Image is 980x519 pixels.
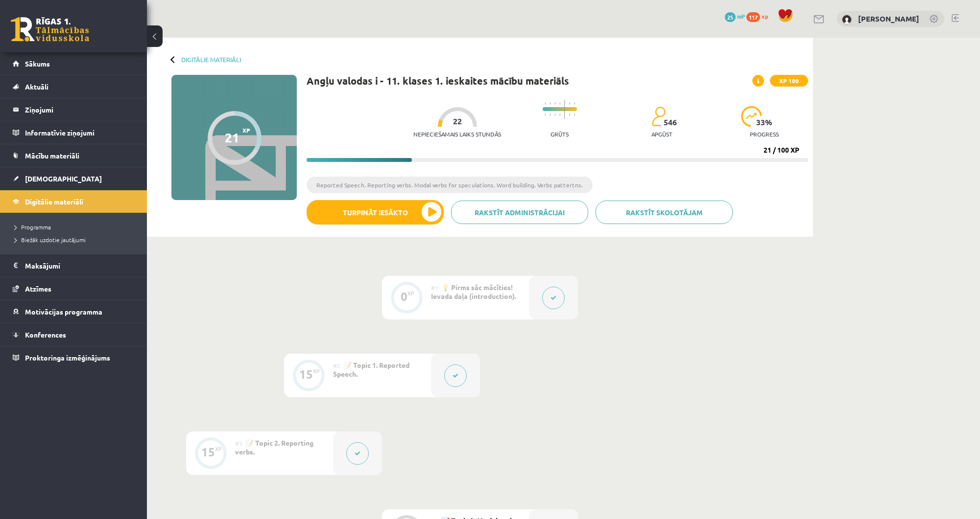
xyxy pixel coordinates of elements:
img: icon-short-line-57e1e144782c952c97e751825c79c345078a6d821885a25fce030b3d8c18986b.svg [554,113,555,116]
span: Atzīmes [25,284,51,293]
span: #2 [333,361,340,369]
span: mP [737,12,745,20]
a: Rakstīt administrācijai [451,201,588,224]
div: 15 [201,448,215,456]
p: Grūts [550,131,569,137]
span: 📝 Topic 2. Reporting verbs. [235,438,313,456]
span: XP 100 [770,75,808,87]
span: xp [762,12,768,20]
p: progress [750,131,779,137]
div: XP [313,368,320,374]
span: 33 % [756,118,773,127]
img: icon-short-line-57e1e144782c952c97e751825c79c345078a6d821885a25fce030b3d8c18986b.svg [554,102,555,105]
span: Programma [15,223,51,231]
img: icon-progress-161ccf0a02000e728c5f80fcf4c31c7af3da0e1684b2b1d7c360e028c24a22f1.svg [741,106,762,127]
img: icon-short-line-57e1e144782c952c97e751825c79c345078a6d821885a25fce030b3d8c18986b.svg [550,113,550,116]
div: XP [407,291,414,296]
span: Konferences [25,330,66,339]
span: Proktoringa izmēģinājums [25,353,110,362]
a: [DEMOGRAPHIC_DATA] [13,167,135,190]
a: 25 mP [725,12,745,20]
span: 117 [746,12,760,22]
span: Motivācijas programma [25,307,102,316]
span: 22 [453,117,462,126]
span: #1 [431,284,438,292]
p: Nepieciešamais laiks stundās [413,131,501,137]
a: Motivācijas programma [13,300,135,323]
legend: Informatīvie ziņojumi [25,121,135,144]
a: Digitālie materiāli [181,56,241,63]
span: 25 [725,12,736,22]
a: [PERSON_NAME] [858,14,919,23]
img: icon-short-line-57e1e144782c952c97e751825c79c345078a6d821885a25fce030b3d8c18986b.svg [574,113,575,116]
a: Mācību materiāli [13,144,135,167]
img: icon-short-line-57e1e144782c952c97e751825c79c345078a6d821885a25fce030b3d8c18986b.svg [545,102,546,105]
span: 546 [664,118,677,127]
img: icon-short-line-57e1e144782c952c97e751825c79c345078a6d821885a25fce030b3d8c18986b.svg [559,102,560,105]
span: Mācību materiāli [25,151,79,160]
span: Sākums [25,59,50,68]
a: Digitālie materiāli [13,190,135,213]
legend: Ziņojumi [25,98,135,121]
span: Digitālie materiāli [25,197,83,206]
img: icon-short-line-57e1e144782c952c97e751825c79c345078a6d821885a25fce030b3d8c18986b.svg [569,102,570,105]
div: 0 [401,292,407,301]
span: 💡 Pirms sāc mācīties! Ievada daļa (introduction). [431,283,516,300]
img: Emīls Čeksters [842,15,852,24]
a: Programma [15,223,137,231]
div: 15 [299,370,313,379]
img: icon-long-line-d9ea69661e0d244f92f715978eff75569469978d946b2353a9bb055b3ed8787d.svg [564,100,565,119]
a: Maksājumi [13,254,135,277]
img: students-c634bb4e5e11cddfef0936a35e636f08e4e9abd3cc4e673bd6f9a4125e45ecb1.svg [651,106,666,127]
a: Aktuāli [13,75,135,98]
a: 117 xp [746,12,773,20]
h1: Angļu valodas i - 11. klases 1. ieskaites mācību materiāls [307,75,569,87]
p: apgūst [651,131,672,137]
span: Biežāk uzdotie jautājumi [15,236,86,244]
a: Informatīvie ziņojumi [13,121,135,144]
button: Turpināt iesākto [307,200,444,225]
img: icon-short-line-57e1e144782c952c97e751825c79c345078a6d821885a25fce030b3d8c18986b.svg [569,113,570,116]
span: 📝 Topic 1. Reported Speech. [333,361,409,378]
span: [DEMOGRAPHIC_DATA] [25,174,102,183]
a: Proktoringa izmēģinājums [13,346,135,369]
span: XP [242,127,250,134]
img: icon-short-line-57e1e144782c952c97e751825c79c345078a6d821885a25fce030b3d8c18986b.svg [550,102,550,105]
div: 21 [225,130,239,145]
a: Konferences [13,323,135,346]
a: Sākums [13,52,135,75]
legend: Maksājumi [25,254,135,277]
a: Rīgas 1. Tālmācības vidusskola [11,17,89,42]
img: icon-short-line-57e1e144782c952c97e751825c79c345078a6d821885a25fce030b3d8c18986b.svg [545,113,546,116]
li: Reported Speech. Reporting verbs. Modal verbs for speculations. Word building. Verbs pattertns. [307,177,593,193]
a: Ziņojumi [13,98,135,121]
span: #3 [235,439,242,447]
span: Aktuāli [25,82,48,91]
div: XP [215,446,222,451]
a: Biežāk uzdotie jautājumi [15,235,137,244]
img: icon-short-line-57e1e144782c952c97e751825c79c345078a6d821885a25fce030b3d8c18986b.svg [574,102,575,105]
a: Atzīmes [13,277,135,300]
img: icon-short-line-57e1e144782c952c97e751825c79c345078a6d821885a25fce030b3d8c18986b.svg [559,113,560,116]
a: Rakstīt skolotājam [596,201,733,224]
